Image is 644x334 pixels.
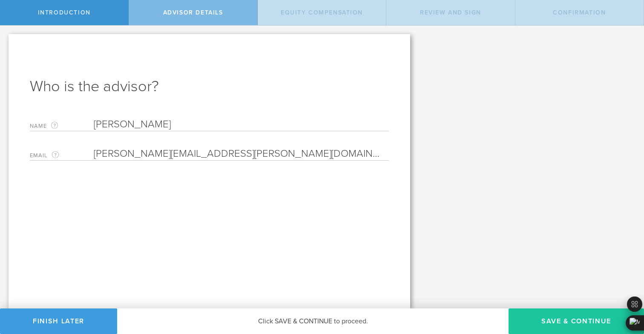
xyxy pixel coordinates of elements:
[553,9,606,16] span: Confirmation
[117,308,509,334] div: Click SAVE & CONTINUE to proceed.
[94,147,385,160] input: Required
[163,9,223,16] span: Advisor Details
[38,9,91,16] span: Introduction
[30,76,389,97] h1: Who is the advisor?
[30,121,94,131] label: Name
[509,308,644,334] button: Save & Continue
[30,150,94,160] label: Email
[281,9,363,16] span: Equity Compensation
[420,9,481,16] span: Review and Sign
[94,118,389,131] input: Required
